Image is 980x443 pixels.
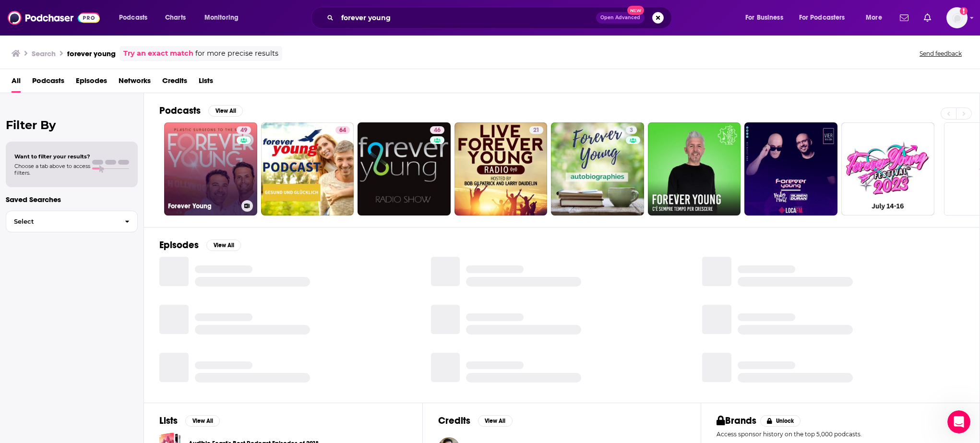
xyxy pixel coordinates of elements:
[261,122,354,216] a: 64
[799,11,845,24] span: For Podcasters
[195,48,278,59] span: for more precise results
[119,11,147,24] span: Podcasts
[67,49,116,58] h3: forever young
[159,105,201,117] h2: Podcasts
[859,10,894,25] button: open menu
[168,202,238,210] h3: Forever Young
[946,7,968,28] button: Show profile menu
[159,415,178,427] h2: Lists
[6,118,138,132] h2: Filter By
[164,122,257,216] a: 49Forever Young
[204,11,239,24] span: Monitoring
[159,105,243,117] a: PodcastsView All
[529,126,543,134] a: 21
[434,126,441,135] span: 46
[206,239,241,251] button: View All
[551,122,644,216] a: 3
[960,7,968,15] svg: Add a profile image
[185,415,220,427] button: View All
[596,12,645,24] button: Open AdvancedNew
[454,122,548,216] a: 21
[946,7,968,28] span: Logged in as Ashley_Beenen
[12,73,21,93] a: All
[337,10,596,25] input: Search podcasts, credits, & more...
[866,11,882,24] span: More
[760,415,801,427] button: Unlock
[438,415,513,427] a: CreditsView All
[630,126,633,135] span: 3
[717,415,756,427] h2: Brands
[199,73,213,93] a: Lists
[339,126,346,135] span: 64
[320,7,681,29] div: Search podcasts, credits, & more...
[946,7,968,28] img: User Profile
[208,105,243,117] button: View All
[119,73,151,93] a: Networks
[739,10,795,25] button: open menu
[14,163,90,176] span: Choose a tab above to access filters.
[947,410,970,433] iframe: Intercom live chat
[920,10,935,26] a: Show notifications dropdown
[123,48,193,59] a: Try an exact match
[112,10,160,25] button: open menu
[717,431,964,438] p: Access sponsor history on the top 5,000 podcasts.
[159,239,199,251] h2: Episodes
[240,126,247,135] span: 49
[793,10,859,25] button: open menu
[358,122,451,216] a: 46
[159,10,191,25] a: Charts
[32,49,56,58] h3: Search
[159,415,220,427] a: ListsView All
[32,73,64,93] a: Podcasts
[14,153,90,160] span: Want to filter your results?
[165,11,186,24] span: Charts
[478,415,513,427] button: View All
[430,126,444,134] a: 46
[8,9,100,27] img: Podchaser - Follow, Share and Rate Podcasts
[237,126,251,134] a: 49
[335,126,350,134] a: 64
[438,415,470,427] h2: Credits
[627,6,645,15] span: New
[626,126,637,134] a: 3
[917,49,965,58] button: Send feedback
[76,73,107,93] a: Episodes
[600,15,640,20] span: Open Advanced
[896,10,912,26] a: Show notifications dropdown
[198,10,251,25] button: open menu
[159,239,241,251] a: EpisodesView All
[533,126,539,135] span: 21
[162,73,187,93] a: Credits
[6,218,117,225] span: Select
[6,211,138,232] button: Select
[6,195,138,204] p: Saved Searches
[745,11,783,24] span: For Business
